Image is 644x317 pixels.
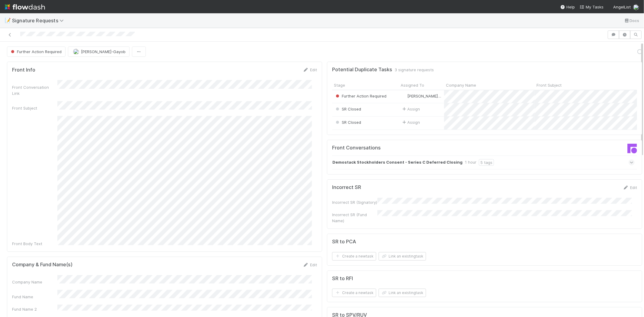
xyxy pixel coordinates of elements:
[537,82,562,88] span: Front Subject
[613,5,631,9] span: AngelList
[332,145,480,151] h5: Front Conversations
[7,46,66,57] button: Further Action Required
[407,94,452,98] span: [PERSON_NAME]-Gayob
[633,4,639,10] img: avatar_1a1d5361-16dd-4910-a949-020dcd9f55a3.png
[335,120,361,125] span: SR Closed
[335,94,386,98] span: Further Action Required
[5,18,11,23] span: 📝
[12,262,72,268] h5: Company & Fund Name(s)
[73,49,79,55] img: avatar_45aa71e2-cea6-4b00-9298-a0421aa61a2d.png
[335,119,361,125] div: SR Closed
[334,82,345,88] span: Stage
[332,159,463,166] strong: Demostack Stockholders Consent - Series C Deferred Closing
[379,289,426,297] button: Link an existingtask
[10,49,62,54] span: Further Action Required
[332,276,353,282] h5: SR to RFI
[303,262,317,267] a: Edit
[627,144,637,153] img: front-logo-b4b721b83371efbadf0a.svg
[401,93,441,99] div: [PERSON_NAME]-Gayob
[12,241,57,247] div: Front Body Text
[560,4,575,10] div: Help
[332,199,377,205] div: Incorrect SR (Signatory)
[335,106,361,112] div: SR Closed
[465,159,476,166] div: 1 hour
[580,5,604,9] span: My Tasks
[446,82,476,88] span: Company Name
[12,84,57,96] div: Front Conversation Link
[402,94,406,98] img: avatar_45aa71e2-cea6-4b00-9298-a0421aa61a2d.png
[401,106,420,112] span: Assign
[332,184,361,191] h5: Incorrect SR
[5,2,45,12] img: logo-inverted-e16ddd16eac7371096b0.svg
[332,289,376,297] button: Create a newtask
[12,306,57,312] div: Fund Name 2
[81,49,126,54] span: [PERSON_NAME]-Gayob
[395,67,434,73] span: 3 signature requests
[401,119,420,125] span: Assign
[332,252,376,261] button: Create a newtask
[12,18,67,24] span: Signature Requests
[479,159,494,166] div: 5 tags
[624,17,639,24] a: Docs
[332,239,356,245] h5: SR to PCA
[379,252,426,261] button: Link an existingtask
[335,107,361,111] span: SR Closed
[401,82,424,88] span: Assigned To
[12,105,57,111] div: Front Subject
[12,294,57,300] div: Fund Name
[12,279,57,285] div: Company Name
[335,93,386,99] div: Further Action Required
[12,67,35,73] h5: Front Info
[68,46,130,57] button: [PERSON_NAME]-Gayob
[332,67,392,73] h5: Potential Duplicate Tasks
[303,67,317,72] a: Edit
[623,185,637,190] a: Edit
[332,212,377,224] div: Incorrect SR (Fund Name)
[580,4,604,10] a: My Tasks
